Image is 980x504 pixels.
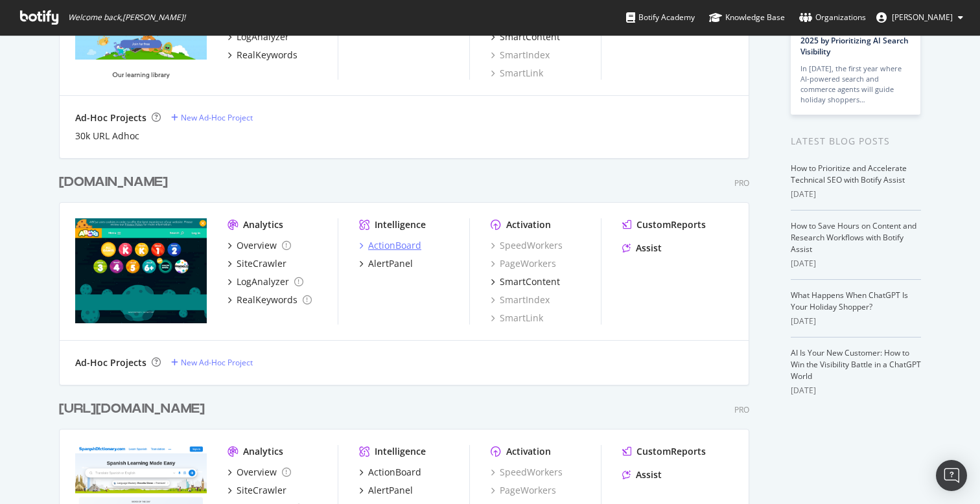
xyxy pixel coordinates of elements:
[791,290,908,312] a: What Happens When ChatGPT Is Your Holiday Shopper?
[59,400,210,418] a: [URL][DOMAIN_NAME]
[791,220,916,255] a: How to Save Hours on Content and Research Workflows with Botify Assist
[227,257,286,270] a: SiteCrawler
[243,445,283,458] div: Analytics
[171,357,253,368] a: New Ad-Hoc Project
[359,484,413,497] a: AlertPanel
[181,112,253,123] div: New Ad-Hoc Project
[734,178,749,189] div: Pro
[491,257,556,270] a: PageWorkers
[59,400,205,418] div: [URL][DOMAIN_NAME]
[359,257,413,270] a: AlertPanel
[791,134,921,148] div: Latest Blog Posts
[75,130,139,143] a: 30k URL Adhoc
[75,356,146,369] div: Ad-Hoc Projects
[237,49,297,62] div: RealKeywords
[227,30,289,43] a: LogAnalyzer
[237,275,289,288] div: LogAnalyzer
[622,218,706,231] a: CustomReports
[368,484,413,497] div: AlertPanel
[622,242,662,255] a: Assist
[491,67,543,80] a: SmartLink
[500,30,560,43] div: SmartContent
[237,239,277,252] div: Overview
[368,257,413,270] div: AlertPanel
[227,484,286,497] a: SiteCrawler
[237,257,286,270] div: SiteCrawler
[237,30,289,43] div: LogAnalyzer
[375,445,426,458] div: Intelligence
[800,63,911,105] div: In [DATE], the first year where AI-powered search and commerce agents will guide holiday shoppers…
[227,239,291,252] a: Overview
[734,404,749,415] div: Pro
[75,111,146,124] div: Ad-Hoc Projects
[636,468,662,481] div: Assist
[936,460,967,491] div: Open Intercom Messenger
[491,239,563,252] a: SpeedWorkers
[243,218,283,231] div: Analytics
[68,12,185,23] span: Welcome back, [PERSON_NAME] !
[375,218,426,231] div: Intelligence
[791,258,921,269] div: [DATE]
[626,11,695,24] div: Botify Academy
[491,466,563,479] a: SpeedWorkers
[622,445,706,458] a: CustomReports
[636,445,706,458] div: CustomReports
[359,239,421,252] a: ActionBoard
[791,189,921,200] div: [DATE]
[636,218,706,231] div: CustomReports
[59,173,173,192] a: [DOMAIN_NAME]
[227,49,297,62] a: RealKeywords
[866,7,974,28] button: [PERSON_NAME]
[500,275,560,288] div: SmartContent
[368,466,421,479] div: ActionBoard
[227,293,312,306] a: RealKeywords
[171,112,253,123] a: New Ad-Hoc Project
[491,293,550,306] a: SmartIndex
[506,445,551,458] div: Activation
[622,468,662,481] a: Assist
[359,466,421,479] a: ActionBoard
[800,24,909,57] a: Prepare for [DATE][DATE] 2025 by Prioritizing AI Search Visibility
[636,242,662,255] div: Assist
[181,357,253,368] div: New Ad-Hoc Project
[491,30,560,43] a: SmartContent
[791,385,921,396] div: [DATE]
[892,12,953,23] span: John McLendon
[491,49,550,62] a: SmartIndex
[506,218,551,231] div: Activation
[799,11,866,24] div: Organizations
[491,484,556,497] a: PageWorkers
[491,312,543,325] a: SmartLink
[227,275,303,288] a: LogAnalyzer
[227,466,291,479] a: Overview
[368,239,421,252] div: ActionBoard
[237,466,277,479] div: Overview
[75,218,207,323] img: abcya.com
[491,275,560,288] a: SmartContent
[237,484,286,497] div: SiteCrawler
[709,11,785,24] div: Knowledge Base
[237,293,297,306] div: RealKeywords
[791,163,907,185] a: How to Prioritize and Accelerate Technical SEO with Botify Assist
[59,173,168,192] div: [DOMAIN_NAME]
[791,315,921,327] div: [DATE]
[791,347,921,382] a: AI Is Your New Customer: How to Win the Visibility Battle in a ChatGPT World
